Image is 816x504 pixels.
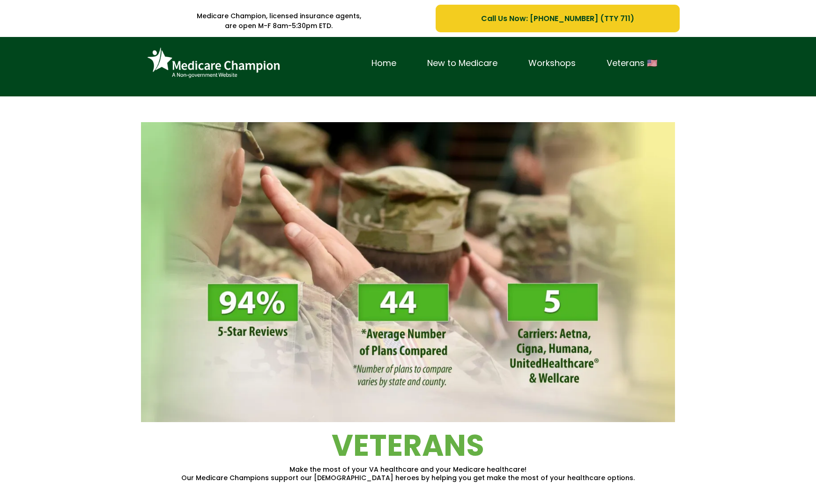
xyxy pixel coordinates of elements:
[332,425,484,466] span: VETERANS
[481,13,634,24] span: Call Us Now: [PHONE_NUMBER] (TTY 711)
[412,56,513,71] a: New to Medicare
[136,21,422,31] p: are open M-F 8am-5:30pm ETD.
[356,56,412,71] a: Home
[513,56,591,71] a: Workshops
[136,11,422,21] p: Medicare Champion, licensed insurance agents,
[136,465,680,474] p: Make the most of your VA healthcare and your Medicare healthcare!
[591,56,673,71] a: Veterans 🇺🇸
[436,5,680,32] a: Call Us Now: 1-833-823-1990 (TTY 711)
[136,474,680,482] p: Our Medicare Champions support our [DEMOGRAPHIC_DATA] heroes by helping you get make the most of ...
[143,44,284,82] img: Brand Logo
